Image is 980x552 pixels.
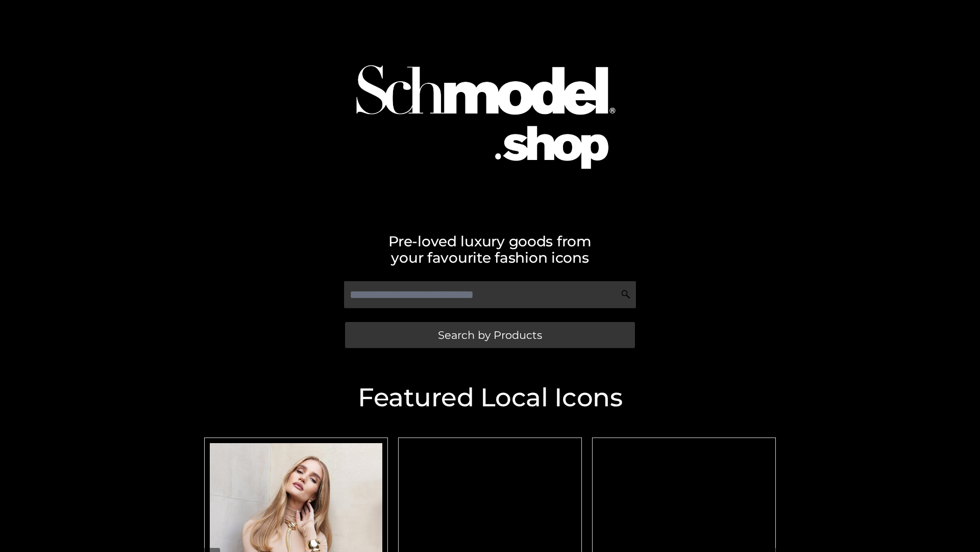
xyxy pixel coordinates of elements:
span: Search by Products [438,330,542,340]
a: Search by Products [345,322,635,348]
h2: Pre-loved luxury goods from your favourite fashion icons [199,233,781,266]
img: Search Icon [621,289,631,300]
h2: Featured Local Icons​ [199,385,781,410]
